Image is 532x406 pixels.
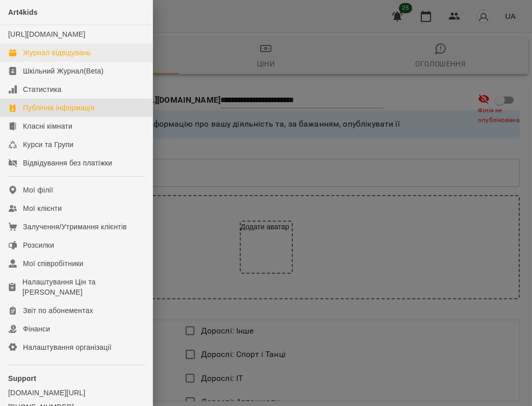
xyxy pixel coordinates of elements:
[8,30,85,38] a: [URL][DOMAIN_NAME]
[23,121,72,131] div: Класні кімнати
[23,139,73,150] div: Курси та Групи
[23,158,112,168] div: Відвідування без платіжки
[23,103,94,113] div: Публічна інформація
[22,277,144,297] div: Налаштування Цін та [PERSON_NAME]
[23,258,84,269] div: Мої співробітники
[23,305,93,316] div: Звіт по абонементах
[23,240,54,250] div: Розсилки
[23,222,127,232] div: Залучення/Утримання клієнтів
[8,373,144,384] p: Support
[23,66,104,76] div: Шкільний Журнал(Beta)
[23,203,62,213] div: Мої клієнти
[8,388,144,398] a: [DOMAIN_NAME][URL]
[23,342,112,352] div: Налаштування організації
[8,8,38,16] span: Art4kids
[23,84,62,94] div: Статистика
[23,324,50,334] div: Фінанси
[23,185,53,195] div: Мої філії
[23,47,91,58] div: Журнал відвідувань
